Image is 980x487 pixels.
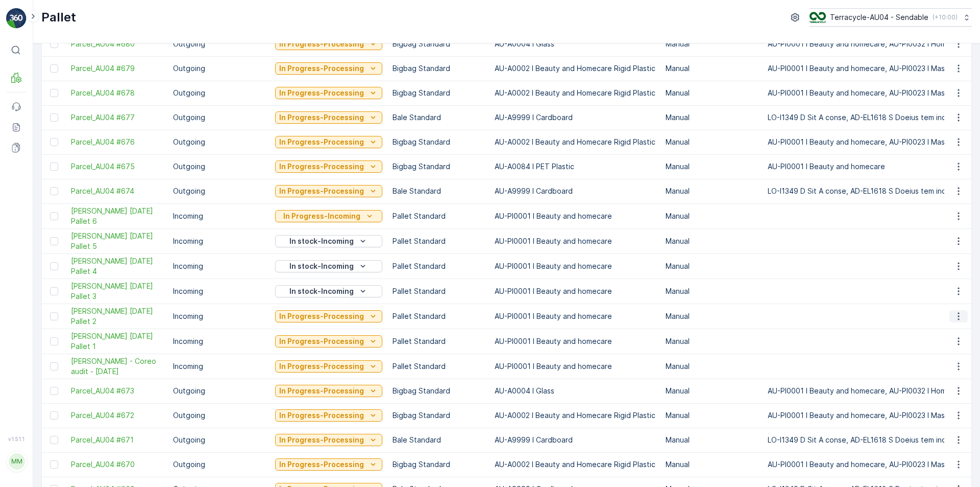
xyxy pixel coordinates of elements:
[275,136,382,148] button: In Progress-Processing
[71,63,163,74] a: Parcel_AU04 #679
[71,331,163,352] a: FD Mecca 01/10/2025 Pallet 1
[666,361,757,372] p: Manual
[50,337,58,345] div: Toggle Row Selected
[393,39,484,49] p: Bigbag Standard
[173,112,265,123] p: Outgoing
[71,435,163,445] a: Parcel_AU04 #671
[810,12,826,23] img: terracycle_logo.png
[495,236,655,246] p: AU-PI0001 I Beauty and homecare
[393,311,484,321] p: Pallet Standard
[279,137,364,147] p: In Progress-Processing
[393,236,484,246] p: Pallet Standard
[275,87,382,99] button: In Progress-Processing
[50,138,58,146] div: Toggle Row Selected
[71,231,163,251] span: [PERSON_NAME] [DATE] Pallet 5
[275,185,382,197] button: In Progress-Processing
[830,12,928,22] p: Terracycle-AU04 - Sendable
[71,137,163,147] a: Parcel_AU04 #676
[173,336,265,346] p: Incoming
[50,436,58,444] div: Toggle Row Selected
[393,88,484,98] p: Bigbag Standard
[810,8,972,27] button: Terracycle-AU04 - Sendable(+10:00)
[666,311,757,321] p: Manual
[71,356,163,377] a: FD Mecca - Coreo audit - 17.09.2025
[275,385,382,397] button: In Progress-Processing
[9,453,25,470] div: MM
[279,39,364,49] p: In Progress-Processing
[173,410,265,421] p: Outgoing
[666,39,757,49] p: Manual
[71,88,163,98] a: Parcel_AU04 #678
[71,112,163,123] span: Parcel_AU04 #677
[495,137,655,147] p: AU-A0002 I Beauty and Homecare Rigid Plastic
[666,410,757,421] p: Manual
[393,435,484,445] p: Bale Standard
[289,261,354,271] p: In stock-Incoming
[173,261,265,271] p: Incoming
[71,281,163,302] a: FD Mecca 01/10/2025 Pallet 3
[50,212,58,220] div: Toggle Row Selected
[275,160,382,173] button: In Progress-Processing
[275,360,382,373] button: In Progress-Processing
[50,64,58,73] div: Toggle Row Selected
[495,63,655,74] p: AU-A0002 I Beauty and Homecare Rigid Plastic
[6,444,27,479] button: MM
[393,161,484,172] p: Bigbag Standard
[71,256,163,276] a: FD Mecca 01/10/2025 Pallet 4
[173,186,265,196] p: Outgoing
[279,435,364,445] p: In Progress-Processing
[173,161,265,172] p: Outgoing
[6,8,27,29] img: logo
[173,88,265,98] p: Outgoing
[279,112,364,123] p: In Progress-Processing
[279,410,364,421] p: In Progress-Processing
[495,286,655,296] p: AU-PI0001 I Beauty and homecare
[666,336,757,346] p: Manual
[279,161,364,172] p: In Progress-Processing
[393,410,484,421] p: Bigbag Standard
[71,331,163,352] span: [PERSON_NAME] [DATE] Pallet 1
[71,281,163,302] span: [PERSON_NAME] [DATE] Pallet 3
[173,63,265,74] p: Outgoing
[393,137,484,147] p: Bigbag Standard
[275,434,382,446] button: In Progress-Processing
[71,256,163,276] span: [PERSON_NAME] [DATE] Pallet 4
[275,335,382,347] button: In Progress-Processing
[666,386,757,396] p: Manual
[71,161,163,172] a: Parcel_AU04 #675
[393,336,484,346] p: Pallet Standard
[283,211,360,221] p: In Progress-Incoming
[393,361,484,372] p: Pallet Standard
[71,306,163,327] a: FD Mecca 01/10/2025 Pallet 2
[495,211,655,221] p: AU-PI0001 I Beauty and homecare
[50,262,58,270] div: Toggle Row Selected
[275,38,382,50] button: In Progress-Processing
[495,386,655,396] p: AU-A0004 I Glass
[495,112,655,123] p: AU-A9999 I Cardboard
[666,137,757,147] p: Manual
[666,211,757,221] p: Manual
[50,362,58,370] div: Toggle Row Selected
[71,410,163,421] a: Parcel_AU04 #672
[495,311,655,321] p: AU-PI0001 I Beauty and homecare
[71,231,163,251] a: FD Mecca 01/10/2025 Pallet 5
[393,386,484,396] p: Bigbag Standard
[279,311,364,321] p: In Progress-Processing
[279,88,364,98] p: In Progress-Processing
[6,436,27,442] span: v 1.51.1
[289,236,354,246] p: In stock-Incoming
[279,459,364,470] p: In Progress-Processing
[275,62,382,75] button: In Progress-Processing
[71,39,163,49] a: Parcel_AU04 #680
[173,311,265,321] p: Incoming
[393,186,484,196] p: Bale Standard
[71,459,163,470] a: Parcel_AU04 #670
